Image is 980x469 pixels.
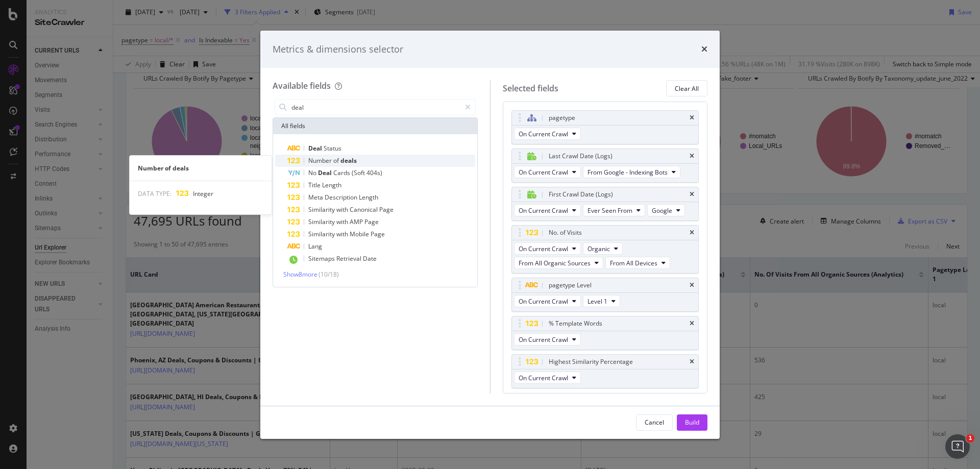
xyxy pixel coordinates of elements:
[350,205,379,214] span: Canonical
[519,244,568,253] span: On Current Crawl
[364,217,379,226] span: Page
[610,259,657,267] span: From All Devices
[519,259,591,267] span: From All Organic Sources
[636,414,673,431] button: Cancel
[549,151,612,161] div: Last Crawl Date (Logs)
[685,418,699,427] div: Build
[511,316,699,350] div: % Template WordstimesOn Current Crawl
[647,204,685,216] button: Google
[511,187,699,221] div: First Crawl Date (Logs)timesOn Current CrawlEver Seen FromGoogle
[583,295,620,307] button: Level 1
[371,230,385,238] span: Page
[549,113,575,123] div: pagetype
[690,230,694,236] div: times
[690,320,694,327] div: times
[363,254,377,263] span: Date
[549,189,613,200] div: First Crawl Date (Logs)
[519,206,568,215] span: On Current Crawl
[290,100,460,115] input: Search by field name
[549,280,592,290] div: pagetype Level
[514,242,581,255] button: On Current Crawl
[350,217,364,226] span: AMP
[260,31,720,439] div: modal
[308,156,333,165] span: Number
[652,206,672,215] span: Google
[273,43,403,56] div: Metrics & dimensions selector
[340,156,357,165] span: deals
[519,374,568,382] span: On Current Crawl
[587,206,632,215] span: Ever Seen From
[587,244,610,253] span: Organic
[549,357,633,367] div: Highest Similarity Percentage
[308,205,336,214] span: Similarity
[336,230,350,238] span: with
[583,204,645,216] button: Ever Seen From
[130,164,272,172] div: Number of deals
[308,217,336,226] span: Similarity
[308,168,318,177] span: No
[308,230,336,238] span: Similarity
[514,372,581,384] button: On Current Crawl
[359,193,378,202] span: Length
[514,204,581,216] button: On Current Crawl
[308,144,324,153] span: Deal
[583,166,680,178] button: From Google - Indexing Bots
[308,254,336,263] span: Sitemaps
[666,80,707,96] button: Clear All
[690,282,694,288] div: times
[519,130,568,138] span: On Current Crawl
[549,228,582,238] div: No. of Visits
[511,225,699,274] div: No. of VisitstimesOn Current CrawlOrganicFrom All Organic SourcesFrom All Devices
[514,257,603,269] button: From All Organic Sources
[336,205,350,214] span: with
[333,156,340,165] span: of
[283,270,317,279] span: Show 8 more
[325,193,359,202] span: Description
[503,83,558,94] div: Selected fields
[519,297,568,306] span: On Current Crawl
[605,257,670,269] button: From All Devices
[336,217,350,226] span: with
[511,354,699,388] div: Highest Similarity PercentagetimesOn Current Crawl
[308,242,322,251] span: Lang
[966,434,974,442] span: 1
[514,333,581,345] button: On Current Crawl
[322,181,341,189] span: Length
[690,115,694,121] div: times
[350,230,371,238] span: Mobile
[645,418,664,427] div: Cancel
[511,149,699,183] div: Last Crawl Date (Logs)timesOn Current CrawlFrom Google - Indexing Bots
[519,335,568,344] span: On Current Crawl
[511,278,699,312] div: pagetype LeveltimesOn Current CrawlLevel 1
[583,242,623,255] button: Organic
[677,414,707,431] button: Build
[273,118,477,134] div: All fields
[308,181,322,189] span: Title
[945,434,970,459] iframe: Intercom live chat
[379,205,394,214] span: Page
[318,168,333,177] span: Deal
[514,128,581,140] button: On Current Crawl
[519,168,568,177] span: On Current Crawl
[701,43,707,56] div: times
[366,168,382,177] span: 404s)
[324,144,341,153] span: Status
[333,168,352,177] span: Cards
[352,168,366,177] span: (Soft
[511,110,699,144] div: pagetypetimesOn Current Crawl
[318,270,339,279] span: ( 10 / 18 )
[690,153,694,159] div: times
[514,166,581,178] button: On Current Crawl
[549,318,602,329] div: % Template Words
[336,254,363,263] span: Retrieval
[308,193,325,202] span: Meta
[690,359,694,365] div: times
[514,295,581,307] button: On Current Crawl
[675,84,699,93] div: Clear All
[587,168,668,177] span: From Google - Indexing Bots
[273,80,331,91] div: Available fields
[587,297,607,306] span: Level 1
[690,191,694,198] div: times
